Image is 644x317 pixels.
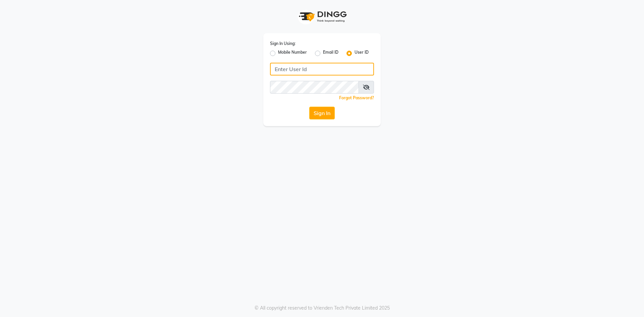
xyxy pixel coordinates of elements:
button: Sign In [309,107,335,119]
input: Username [270,63,374,75]
label: Sign In Using: [270,41,296,47]
label: Email ID [323,49,338,57]
label: Mobile Number [278,49,307,57]
a: Forgot Password? [339,95,374,100]
label: User ID [355,49,369,57]
img: logo1.svg [295,7,349,27]
input: Username [270,81,359,94]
